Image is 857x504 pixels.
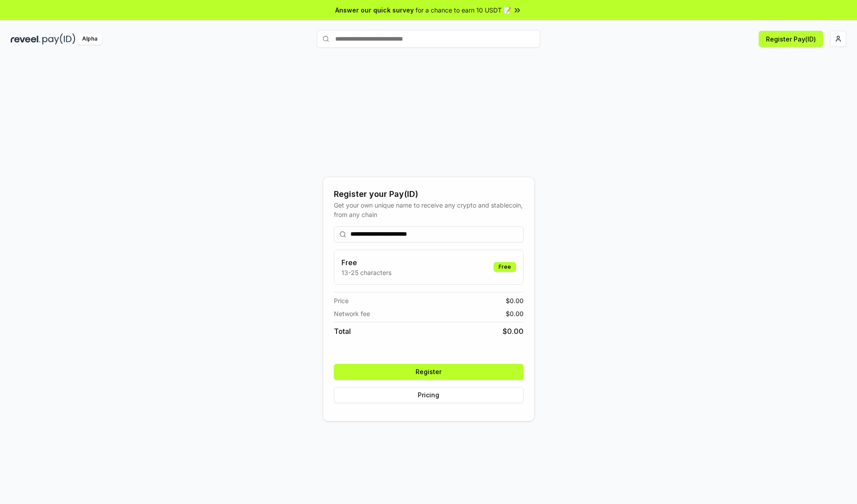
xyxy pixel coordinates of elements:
[334,387,524,403] button: Pricing
[334,364,524,380] button: Register
[11,33,41,45] img: reveel_dark
[334,326,351,337] span: Total
[341,268,391,277] p: 13-25 characters
[77,33,102,45] div: Alpha
[503,326,524,337] span: $ 0.00
[334,188,524,200] div: Register your Pay(ID)
[334,309,370,318] span: Network fee
[42,33,75,45] img: pay_id
[416,5,511,15] span: for a chance to earn 10 USDT 📝
[334,296,349,305] span: Price
[334,200,524,219] div: Get your own unique name to receive any crypto and stablecoin, from any chain
[506,309,524,318] span: $ 0.00
[494,262,516,272] div: Free
[335,5,414,15] span: Answer our quick survey
[759,31,823,47] button: Register Pay(ID)
[506,296,524,305] span: $ 0.00
[341,257,391,268] h3: Free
